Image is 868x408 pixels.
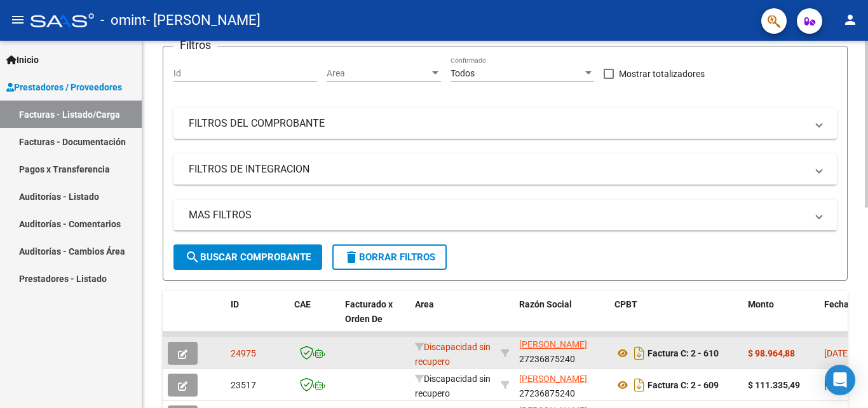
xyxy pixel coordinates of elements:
datatable-header-cell: CAE [289,291,340,347]
datatable-header-cell: Razón Social [514,291,609,347]
mat-panel-title: FILTROS DEL COMPROBANTE [189,116,806,130]
div: 27236875240 [519,340,604,367]
mat-icon: search [185,250,200,265]
span: Todos [451,68,475,78]
span: Razón Social [519,299,572,309]
span: Buscar Comprobante [185,251,311,263]
span: Discapacidad sin recupero [415,342,491,367]
i: Descargar documento [631,343,648,363]
div: 27236875240 [519,372,604,398]
span: ID [231,299,239,309]
strong: Factura C: 2 - 610 [648,348,719,358]
datatable-header-cell: Monto [743,291,819,347]
span: [DATE] [824,348,850,358]
datatable-header-cell: Facturado x Orden De [340,291,410,347]
button: Buscar Comprobante [173,244,322,270]
span: Area [327,68,430,79]
h3: Filtros [173,36,217,54]
mat-expansion-panel-header: MAS FILTROS [173,200,837,230]
span: 23517 [231,380,256,390]
span: Inicio [6,53,39,67]
datatable-header-cell: Area [410,291,496,347]
span: 24975 [231,348,256,358]
mat-panel-title: MAS FILTROS [189,208,806,222]
button: Borrar Filtros [332,244,447,270]
mat-icon: person [843,12,858,27]
span: - omint [100,6,146,34]
span: - [PERSON_NAME] [146,6,261,34]
div: Open Intercom Messenger [825,365,855,395]
span: [PERSON_NAME] [519,339,587,349]
span: [DATE] [824,380,850,390]
strong: $ 111.335,49 [748,380,800,390]
span: CPBT [614,299,637,309]
datatable-header-cell: CPBT [609,291,743,347]
mat-expansion-panel-header: FILTROS DEL COMPROBANTE [173,108,837,139]
span: Borrar Filtros [344,251,435,263]
span: [PERSON_NAME] [519,374,587,384]
span: Discapacidad sin recupero [415,374,491,398]
span: Monto [748,299,774,309]
span: Area [415,299,434,309]
mat-icon: menu [10,12,25,27]
mat-icon: delete [344,250,359,265]
datatable-header-cell: ID [226,291,289,347]
i: Descargar documento [631,375,648,395]
span: CAE [294,299,311,309]
mat-panel-title: FILTROS DE INTEGRACION [189,162,806,176]
span: Prestadores / Proveedores [6,80,122,94]
strong: Factura C: 2 - 609 [648,380,719,390]
span: Mostrar totalizadores [619,66,705,81]
mat-expansion-panel-header: FILTROS DE INTEGRACION [173,154,837,185]
strong: $ 98.964,88 [748,348,795,358]
span: Facturado x Orden De [345,299,393,324]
